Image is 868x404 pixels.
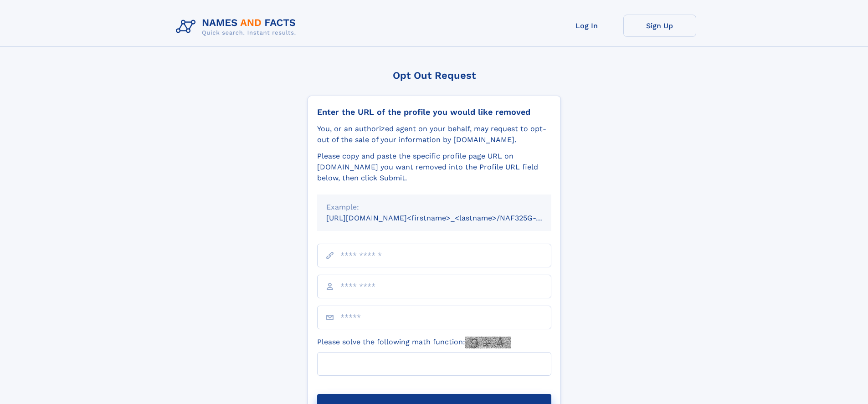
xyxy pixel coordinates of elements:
[623,15,696,37] a: Sign Up
[326,214,569,222] small: [URL][DOMAIN_NAME]<firstname>_<lastname>/NAF325G-xxxxxxxx
[308,70,561,81] div: Opt Out Request
[326,202,542,213] div: Example:
[317,337,511,348] label: Please solve the following math function:
[550,15,623,37] a: Log In
[317,151,551,184] div: Please copy and paste the specific profile page URL on [DOMAIN_NAME] you want removed into the Pr...
[172,15,303,39] img: Logo Names and Facts
[317,107,551,117] div: Enter the URL of the profile you would like removed
[317,123,551,145] div: You, or an authorized agent on your behalf, may request to opt-out of the sale of your informatio...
